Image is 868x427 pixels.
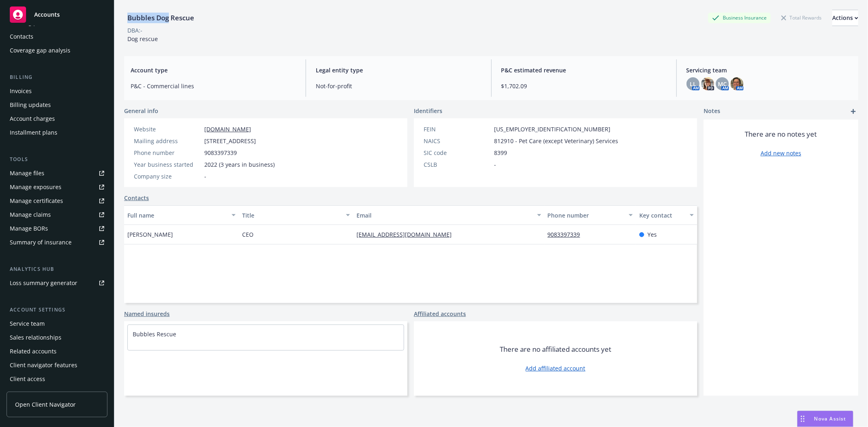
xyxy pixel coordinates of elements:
[7,44,107,57] a: Coverage gap analysis
[10,331,61,344] div: Sales relationships
[777,13,826,23] div: Total Rewards
[7,181,107,194] a: Manage exposures
[10,345,57,358] div: Related accounts
[133,330,176,338] a: Bubbles Rescue
[353,205,544,225] button: Email
[848,107,858,116] a: add
[690,80,696,88] span: LL
[7,30,107,43] a: Contacts
[124,205,239,225] button: Full name
[10,194,63,207] div: Manage certificates
[718,80,727,88] span: MC
[131,82,296,90] span: P&C - Commercial lines
[832,10,858,26] div: Actions
[797,411,853,427] button: Nova Assist
[131,66,296,74] span: Account type
[10,112,55,125] div: Account charges
[639,211,685,220] div: Key contact
[687,66,852,74] span: Servicing team
[501,66,667,74] span: P&C estimated revenue
[494,137,618,145] span: 812910 - Pet Care (except Veterinary) Services
[544,205,636,225] button: Phone number
[10,236,72,249] div: Summary of insurance
[708,13,771,23] div: Business Insurance
[701,77,714,90] img: photo
[414,309,466,318] a: Affiliated accounts
[134,137,201,145] div: Mailing address
[7,359,107,372] a: Client navigator features
[548,231,587,238] a: 9083397339
[10,208,51,221] div: Manage claims
[424,137,491,145] div: NAICS
[7,265,107,273] div: Analytics hub
[761,149,801,157] a: Add new notes
[316,82,481,90] span: Not-for-profit
[10,222,48,235] div: Manage BORs
[730,77,743,90] img: photo
[424,148,491,157] div: SIC code
[745,129,817,139] span: There are no notes yet
[356,231,458,238] a: [EMAIL_ADDRESS][DOMAIN_NAME]
[10,277,77,290] div: Loss summary generator
[494,160,496,169] span: -
[124,309,170,318] a: Named insureds
[647,230,657,239] span: Yes
[526,364,586,373] a: Add affiliated account
[127,35,158,43] span: Dog rescue
[124,13,197,23] div: Bubbles Dog Rescue
[134,148,201,157] div: Phone number
[134,160,201,169] div: Year business started
[494,125,610,133] span: [US_EMPLOYER_IDENTIFICATION_NUMBER]
[127,26,142,35] div: DBA: -
[636,205,697,225] button: Key contact
[316,66,481,74] span: Legal entity type
[7,345,107,358] a: Related accounts
[500,344,611,354] span: There are no affiliated accounts yet
[10,30,33,43] div: Contacts
[7,3,107,26] a: Accounts
[204,137,256,145] span: [STREET_ADDRESS]
[10,44,70,57] div: Coverage gap analysis
[7,331,107,344] a: Sales relationships
[832,10,858,26] button: Actions
[7,317,107,330] a: Service team
[34,11,60,18] span: Accounts
[414,107,442,115] span: Identifiers
[127,211,227,220] div: Full name
[10,85,32,98] div: Invoices
[7,85,107,98] a: Invoices
[7,167,107,180] a: Manage files
[124,194,149,202] a: Contacts
[15,400,76,409] span: Open Client Navigator
[7,373,107,386] a: Client access
[494,148,507,157] span: 8399
[204,160,275,169] span: 2022 (3 years in business)
[7,194,107,207] a: Manage certificates
[704,107,720,116] span: Notes
[124,107,158,115] span: General info
[7,73,107,81] div: Billing
[814,415,846,422] span: Nova Assist
[10,181,61,194] div: Manage exposures
[204,148,237,157] span: 9083397339
[7,236,107,249] a: Summary of insurance
[10,126,57,139] div: Installment plans
[7,306,107,314] div: Account settings
[10,373,45,386] div: Client access
[7,208,107,221] a: Manage claims
[134,172,201,181] div: Company size
[10,98,51,111] div: Billing updates
[10,167,44,180] div: Manage files
[424,160,491,169] div: CSLB
[10,317,45,330] div: Service team
[134,125,201,133] div: Website
[10,359,77,372] div: Client navigator features
[356,211,532,220] div: Email
[424,125,491,133] div: FEIN
[548,211,624,220] div: Phone number
[7,126,107,139] a: Installment plans
[242,230,254,239] span: CEO
[204,172,206,181] span: -
[7,155,107,163] div: Tools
